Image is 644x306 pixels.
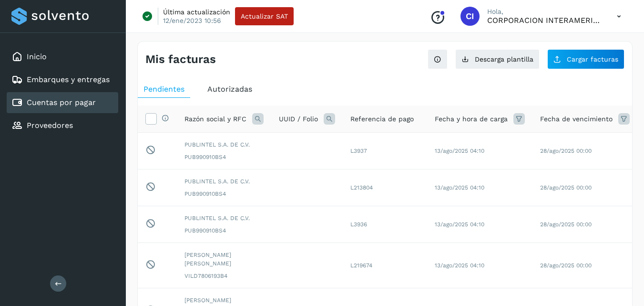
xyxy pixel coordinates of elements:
[184,177,264,186] span: PUBLINTEL S.A. DE C.V.
[435,184,484,191] span: 13/ago/2025 04:10
[184,190,264,198] span: PUB990910BS4
[235,7,294,25] button: Actualizar SAT
[7,92,118,113] div: Cuentas por pagar
[350,114,414,124] span: Referencia de pago
[184,140,264,149] span: PUBLINTEL S.A. DE C.V.
[540,184,592,191] span: 28/ago/2025 00:00
[7,69,118,90] div: Embarques y entregas
[547,49,624,69] button: Cargar facturas
[279,114,318,124] span: UUID / Folio
[487,16,602,25] p: CORPORACION INTERAMERICANA DE LOGISTICA S.A DE C.V.
[27,75,110,84] a: Embarques y entregas
[435,114,508,124] span: Fecha y hora de carga
[184,114,246,124] span: Razón social y RFC
[184,272,264,280] span: VILD7806193B4
[143,84,184,94] span: Pendientes
[145,53,216,66] h4: Mis facturas
[455,49,540,69] button: Descarga plantilla
[350,221,367,228] span: L3936
[435,221,484,228] span: 13/ago/2025 04:10
[241,13,288,20] span: Actualizar SAT
[567,56,618,63] span: Cargar facturas
[350,184,373,191] span: L213804
[184,226,264,235] span: PUB990910BS4
[207,84,252,94] span: Autorizadas
[27,98,96,107] a: Cuentas por pagar
[350,262,372,269] span: L219674
[540,262,592,269] span: 28/ago/2025 00:00
[27,121,73,130] a: Proveedores
[184,153,264,161] span: PUB990910BS4
[435,262,484,269] span: 13/ago/2025 04:10
[163,8,230,16] p: Última actualización
[540,148,592,154] span: 28/ago/2025 00:00
[7,46,118,67] div: Inicio
[184,214,264,222] span: PUBLINTEL S.A. DE C.V.
[475,56,533,63] span: Descarga plantilla
[487,8,602,16] p: Hola,
[540,114,613,124] span: Fecha de vencimiento
[435,148,484,154] span: 13/ago/2025 04:10
[184,251,264,268] span: [PERSON_NAME] [PERSON_NAME]
[350,148,367,154] span: L3937
[27,52,47,61] a: Inicio
[540,221,592,228] span: 28/ago/2025 00:00
[163,16,221,25] p: 12/ene/2023 10:56
[7,115,118,136] div: Proveedores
